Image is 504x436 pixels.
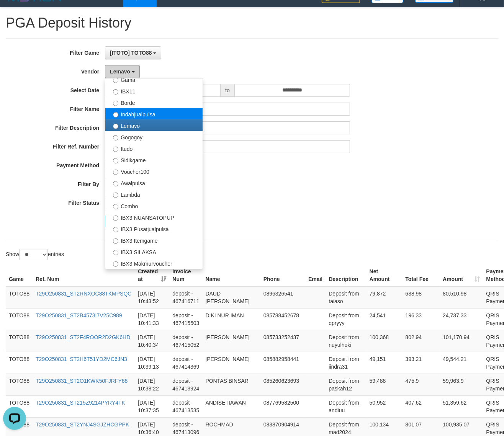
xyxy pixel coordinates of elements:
th: Email [305,265,326,286]
td: deposit - 467413535 [169,395,202,417]
td: DIKI NUR IMAN [202,308,260,330]
label: IBX3 SILAKSA [105,246,203,257]
td: 638.98 [403,286,440,309]
td: TOTO88 [6,395,33,417]
td: 51,359.62 [440,395,483,417]
th: Description [326,265,366,286]
label: IBX3 Makmurvoucher [105,257,203,269]
td: Deposit from nuyulhoki [326,330,366,352]
label: IBX3 Pusatjualpulsa [105,223,203,234]
label: Lambda [105,188,203,200]
td: 087769582500 [260,395,305,417]
label: Show entries [6,249,64,260]
td: 24,737.33 [440,308,483,330]
input: Gogogoy [113,135,118,140]
td: [DATE] 10:43:52 [135,286,169,309]
td: 50,952 [367,395,403,417]
label: Gogogoy [105,131,203,142]
td: Deposit from andiuu [326,395,366,417]
a: T29O250831_ST2YNJ4SGJZHCGPPK [36,421,129,428]
button: Open LiveChat chat widget [3,3,26,26]
input: Combo [113,204,118,209]
input: Itudo [113,147,118,152]
input: IBX3 NUANSATOPUP [113,216,118,221]
a: T29O250831_ST2RNXOC88TKMPSQC [36,291,132,297]
td: Deposit from paskah12 [326,374,366,395]
td: TOTO88 [6,374,33,395]
input: Awalpulsa [113,181,118,186]
input: Voucher100 [113,170,118,175]
label: Combo [105,200,203,211]
th: Net Amount [367,265,403,286]
label: IBX3 MAKMURTOPUP [105,269,203,280]
td: 196.33 [403,308,440,330]
input: Gama [113,78,118,83]
th: Total Fee [403,265,440,286]
label: IBX11 [105,85,203,96]
label: Lemavo [105,119,203,131]
td: deposit - 467415052 [169,330,202,352]
td: 49,544.21 [440,352,483,374]
td: deposit - 467413924 [169,374,202,395]
td: 80,510.98 [440,286,483,309]
a: T29O250831_ST2F4ROOR2D2GK6HD [36,334,130,340]
label: Sidikgame [105,154,203,165]
input: IBX11 [113,89,118,95]
input: Borde [113,101,118,106]
td: 085733252437 [260,330,305,352]
td: 59,488 [367,374,403,395]
th: Created at: activate to sort column ascending [135,265,169,286]
td: [PERSON_NAME] [202,330,260,352]
td: [DATE] 10:41:33 [135,308,169,330]
th: Name [202,265,260,286]
label: Itudo [105,142,203,154]
td: Deposit from iindra31 [326,352,366,374]
td: Deposit from taiaso [326,286,366,309]
a: T29O250831_ST2B4573I7V25C989 [36,312,122,318]
td: 49,151 [367,352,403,374]
td: [DATE] 10:40:34 [135,330,169,352]
input: IBX3 Itemgame [113,238,118,244]
th: Ref. Num [33,265,135,286]
th: Invoice Num [169,265,202,286]
td: 085260623693 [260,374,305,395]
a: T29O250831_ST2O1KWK50FJRFY68 [36,378,128,384]
td: [DATE] 10:38:22 [135,374,169,395]
input: IBX3 SILAKSA [113,250,118,255]
td: deposit - 467414369 [169,352,202,374]
th: Phone [260,265,305,286]
select: Showentries [19,249,48,260]
td: 101,170.94 [440,330,483,352]
a: T29O250831_ST2H6T51YD2MC6JN3 [36,356,127,362]
td: 24,541 [367,308,403,330]
td: TOTO88 [6,308,33,330]
button: Lemavo [105,65,140,78]
span: [ITOTO] TOTO88 [110,50,152,56]
h1: PGA Deposit History [6,15,498,31]
td: 393.21 [403,352,440,374]
td: [DATE] 10:39:13 [135,352,169,374]
td: TOTO88 [6,286,33,309]
button: [ITOTO] TOTO88 [105,46,161,59]
a: T29O250831_ST215Z9214PYRY4FK [36,400,125,406]
td: [PERSON_NAME] [202,352,260,374]
label: Gama [105,73,203,85]
td: DAUD [PERSON_NAME] [202,286,260,309]
td: 802.94 [403,330,440,352]
th: Game [6,265,33,286]
td: 407.62 [403,395,440,417]
th: Amount: activate to sort column ascending [440,265,483,286]
td: PONTAS BINSAR [202,374,260,395]
td: deposit - 467416711 [169,286,202,309]
label: Awalpulsa [105,177,203,188]
input: Sidikgame [113,158,118,163]
td: TOTO88 [6,330,33,352]
span: Lemavo [110,69,130,75]
td: ANDISETIAWAN [202,395,260,417]
td: TOTO88 [6,352,33,374]
label: Voucher100 [105,165,203,177]
input: Lambda [113,193,118,198]
td: [DATE] 10:37:35 [135,395,169,417]
label: IBX3 Itemgame [105,234,203,246]
td: 100,368 [367,330,403,352]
